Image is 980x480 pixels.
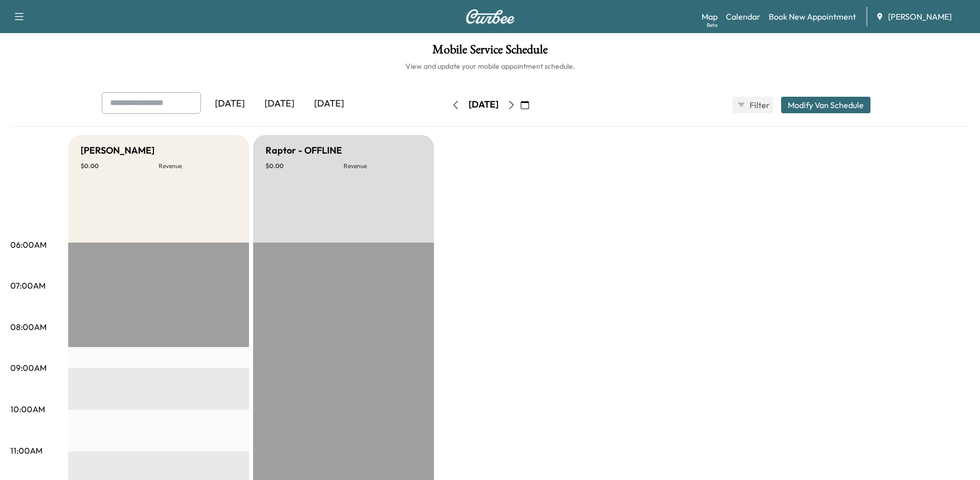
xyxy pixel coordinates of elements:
[304,92,354,116] div: [DATE]
[10,444,42,457] p: 11:00AM
[10,362,46,374] p: 09:00AM
[205,92,255,116] div: [DATE]
[10,43,970,61] h1: Mobile Service Schedule
[781,97,870,113] button: Modify Van Schedule
[266,162,344,170] p: $ 0.00
[769,10,856,23] a: Book New Appointment
[81,143,154,158] h5: [PERSON_NAME]
[888,10,952,23] span: [PERSON_NAME]
[344,162,422,170] p: Revenue
[159,162,237,170] p: Revenue
[10,61,970,71] h6: View and update your mobile appointment schedule.
[10,238,46,251] p: 06:00AM
[10,321,46,333] p: 08:00AM
[750,99,768,111] span: Filter
[469,98,499,111] div: [DATE]
[733,97,773,113] button: Filter
[81,162,159,170] p: $ 0.00
[726,10,760,23] a: Calendar
[707,21,718,29] div: Beta
[10,403,45,415] p: 10:00AM
[255,92,304,116] div: [DATE]
[465,9,515,24] img: Curbee Logo
[10,279,45,292] p: 07:00AM
[266,143,342,158] h5: Raptor - OFFLINE
[702,10,718,23] a: MapBeta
